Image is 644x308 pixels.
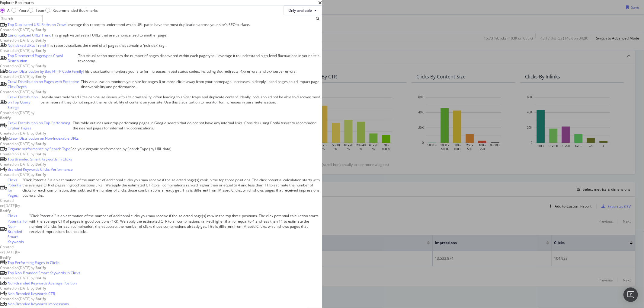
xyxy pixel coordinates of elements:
[8,260,59,265] div: Top Performing Pages in Clicks
[18,35,22,40] img: tab_domain_overview_orange.svg
[8,79,81,89] div: Crawl Distribution on Pages with Excessive Click Depth
[40,94,322,120] div: Heavily parameterized sites can cause issues with site crawlability, often leading to spider trap...
[35,63,46,68] b: Botify
[51,33,167,43] div: This graph visualizes all URLs that are canonicalized to another page.
[46,43,165,53] div: This report visualizes the trend of all pages that contain a 'noindex' tag.
[8,281,77,286] div: Non-Branded Keywords Average Position
[35,275,46,281] b: Botify
[53,8,98,13] div: Recommended Bookmarks
[35,172,46,177] b: Botify
[8,157,72,162] div: Top Branded Smart Keywords in Clicks
[35,131,46,136] b: Botify
[8,53,78,63] div: Top Discovered Pagetypes Crawl Distribution
[35,151,46,157] b: Botify
[35,74,46,79] b: Botify
[73,120,322,136] div: This table outlines your top-performing pages in Google search that do not not have any internal ...
[35,265,46,270] b: Botify
[8,291,55,296] div: Non-Branded Keywords CTR
[29,213,322,260] div: "Click Potential" is an estimation of the number of additional clicks you may receive if the sele...
[36,8,45,13] div: Team
[8,270,80,275] div: Top Non-Branded Smart Keywords in Clicks
[17,10,30,14] div: v 4.0.25
[289,8,312,13] span: Only available
[8,301,69,306] div: Non-Branded Keywords Impressions
[70,146,171,157] div: See your organic performance by Search Type (by URL data)
[83,69,296,79] div: This visualization monitors your site for increases in bad status codes, including 3xx redirects,...
[22,177,322,214] div: "Click Potential" is an estimation of the number of additional clicks you may receive if the sele...
[11,8,28,13] div: Yours
[8,146,70,151] div: Organic performance by Search Type
[35,27,46,32] b: Botify
[66,22,250,32] div: Leverage this report to understand which URL paths have the most duplication across your site's S...
[623,287,638,302] div: Open Intercom Messenger
[8,213,29,244] div: Clicks Potential for Non-Branded Smart Keywords
[24,36,54,40] div: Domain Overview
[10,16,14,21] img: website_grey.svg
[8,167,73,172] div: Branded Keywords Clicks Performance
[45,8,98,13] div: Recommended Bookmarks
[61,35,66,40] img: tab_keywords_by_traffic_grey.svg
[35,141,46,146] b: Botify
[8,43,46,48] div: Noindexed URLs Trend
[8,22,66,27] div: Top Duplicated URL Paths on Crawl
[8,33,51,38] div: Canonicalized URLs Trend
[7,8,11,13] div: All
[35,38,46,43] b: Botify
[9,69,83,74] div: Crawl Distribution by Bad HTTP Code Family
[35,296,46,301] b: Botify
[81,79,322,94] div: This visualization monitors your site for pages 6 or more clicks away from your homepage. Increas...
[8,177,22,198] div: Clicks Potential for Pages
[8,94,40,110] div: Crawl Distribution on Top Query Strings
[9,136,79,141] div: Crawl Distribution on Non-Indexable URLs
[8,120,73,131] div: Crawl Distribution on Top-Performing Orphan Pages
[10,10,14,14] img: logo_orange.svg
[35,48,46,53] b: Botify
[19,8,28,13] div: Yours
[78,53,322,68] div: This visualization monitors the number of pages discovered within each pagetype. Leverage it to u...
[68,36,100,40] div: Keywords by Traffic
[35,286,46,291] b: Botify
[28,8,45,13] div: Team
[284,5,322,15] button: Only available
[16,16,66,21] div: Domain: [DOMAIN_NAME]
[35,162,46,167] b: Botify
[35,89,46,94] b: Botify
